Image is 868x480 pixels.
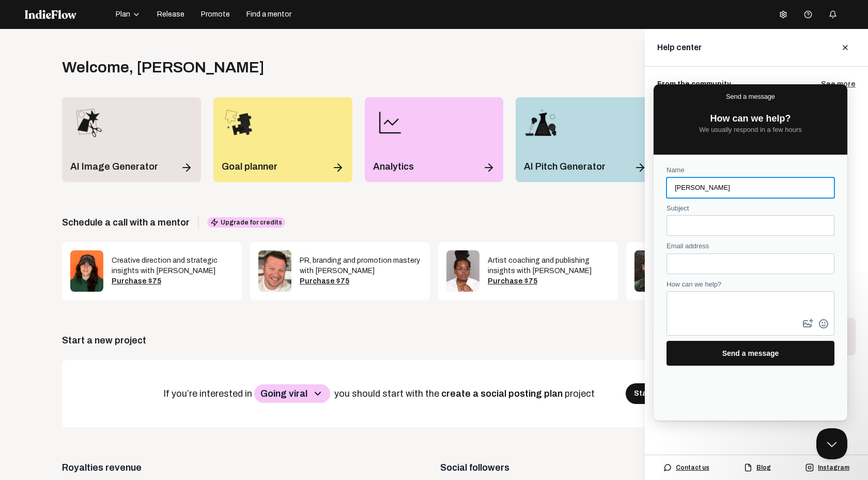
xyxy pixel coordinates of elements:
div: PR, branding and promotion mastery with [PERSON_NAME] [300,256,422,276]
div: Creative direction and strategic insights with [PERSON_NAME] [112,256,234,276]
img: line-chart.png [373,106,407,140]
button: Instagram [799,459,856,476]
p: Analytics [373,159,414,174]
span: Instagram [818,463,849,472]
img: indieflow-logo-white.svg [25,10,76,19]
span: you should start with the [334,388,441,399]
img: message-circle.svg [663,463,672,472]
span: , [PERSON_NAME] [129,59,265,76]
button: Start new project [626,383,705,404]
span: Upgrade for credits [207,217,285,228]
span: Promote [201,9,230,20]
button: Going viral [254,384,330,403]
button: Find a mentor [240,6,298,23]
iframe: To enrich screen reader interactions, please activate Accessibility in Grammarly extension settings [654,84,847,421]
span: Find a mentor [246,9,291,20]
span: Plan [116,9,130,20]
img: merch_designer_icon.png [70,106,104,140]
img: file.svg [744,463,752,472]
span: If you’re interested in [163,388,254,399]
span: Release [157,9,184,20]
div: Purchase $75 [488,276,610,287]
p: AI Pitch Generator [524,159,606,174]
span: create a social posting plan [441,388,565,399]
a: See more [821,79,856,89]
span: Contact us [676,463,709,472]
span: Schedule a call with a mentor [62,215,190,230]
span: Royalties revenue [62,460,428,475]
button: Blog [738,459,777,476]
span: From the community [657,79,731,89]
span: project [565,388,597,399]
div: Start a new project [62,333,146,348]
button: Contact us [657,459,716,476]
div: Welcome [62,58,265,77]
img: pitch_wizard_icon.png [524,106,558,140]
iframe: Help Scout Beacon - Close [816,428,847,459]
span: Social followers [440,460,806,475]
div: Artist coaching and publishing insights with [PERSON_NAME] [488,256,610,276]
div: Purchase $75 [112,276,234,287]
img: goal_planner_icon.png [222,106,256,140]
button: Plan [110,6,147,23]
button: Release [151,6,191,23]
p: AI Image Generator [70,159,158,174]
div: Purchase $75 [300,276,422,287]
span: Blog [756,463,771,472]
img: instagram.svg [805,463,814,472]
p: Goal planner [222,159,277,174]
button: Promote [195,6,236,23]
div: Help center [657,41,702,54]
